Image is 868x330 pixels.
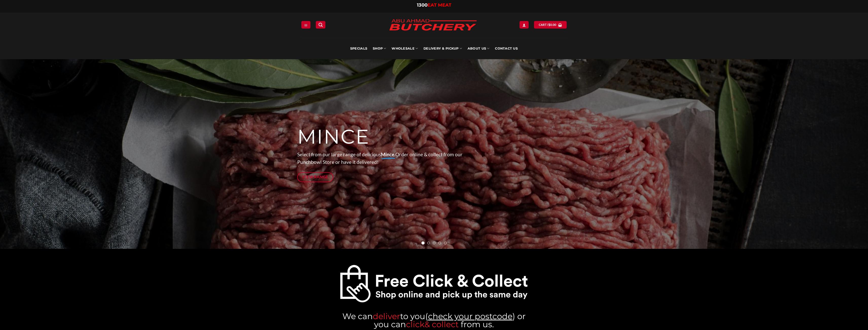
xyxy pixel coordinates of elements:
[373,38,386,59] a: SHOP
[301,21,310,28] a: Menu
[392,38,418,59] a: Wholesale
[350,38,367,59] a: Specials
[548,23,557,26] bdi: 0.00
[297,125,370,149] span: MINCE
[468,38,489,59] a: About Us
[423,38,462,59] a: Delivery & Pickup
[381,151,395,157] strong: Mince.
[427,241,430,245] li: Page dot 2
[340,264,528,303] a: Abu-Ahmad-Butchery-Sydney-Online-Halal-Butcher-click and collect your meat punchbowl
[373,311,400,321] span: deliver
[534,21,567,28] a: View cart
[444,241,447,245] li: Page dot 5
[421,241,424,245] li: Page dot 1
[438,241,441,245] li: Page dot 4
[297,151,463,165] span: Select from our large range of delicious Order online & collect from our Punchbowl Store or have ...
[495,38,518,59] a: Contact Us
[297,172,334,182] a: View Range
[340,312,528,328] h3: We can ( ) or you can from us.
[302,174,328,180] span: View Range
[340,264,528,303] img: Abu Ahmad Butchery Punchbowl
[428,311,512,321] a: check your postcode
[539,23,557,27] span: Cart /
[548,23,550,27] span: $
[417,2,451,8] a: 1300EAT MEAT
[406,319,424,329] a: click
[433,241,436,245] li: Page dot 3
[451,319,459,329] a: ct
[316,21,325,28] a: Search
[424,319,451,329] a: & colle
[417,2,428,8] span: 1300
[428,2,451,8] span: EAT MEAT
[520,21,529,28] a: Login
[373,311,425,321] a: deliverto you
[385,16,481,35] img: Abu Ahmad Butchery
